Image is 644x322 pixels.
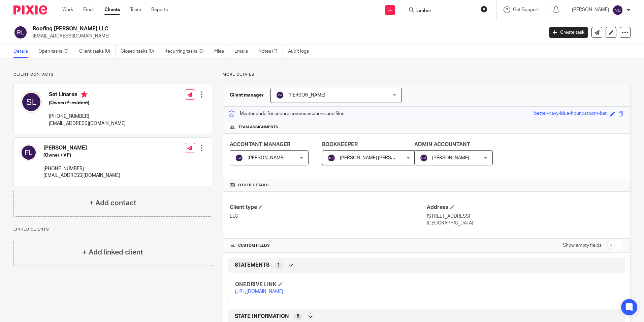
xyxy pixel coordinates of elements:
[258,45,283,58] a: Notes (1)
[83,247,143,258] h4: + Add linked client
[13,45,33,58] a: Details
[228,110,344,117] p: Master code for secure communications and files
[420,154,428,162] img: svg%3E
[238,183,269,188] span: Other details
[230,204,426,211] h4: Client type
[235,262,269,269] span: STATEMENTS
[13,25,28,39] img: svg%3E
[38,45,74,58] a: Open tasks (0)
[235,154,243,162] img: svg%3E
[214,45,229,58] a: Files
[43,172,120,179] p: [EMAIL_ADDRESS][DOMAIN_NAME]
[83,6,94,13] a: Email
[49,113,126,120] p: [PHONE_NUMBER]
[164,45,209,58] a: Recurring tasks (0)
[43,144,120,152] h4: [PERSON_NAME]
[563,242,602,249] label: Show empty fields
[230,213,426,220] p: LLC
[235,281,426,288] h4: ONEDRIVE LINK
[416,8,476,14] input: Search
[223,72,631,77] p: More details
[327,154,335,162] img: svg%3E
[230,142,290,147] span: ACCONTANT MANAGER
[572,6,609,13] p: [PERSON_NAME]
[230,243,426,248] h4: CUSTOM FIELDS
[49,120,126,127] p: [EMAIL_ADDRESS][DOMAIN_NAME]
[49,100,126,106] h5: (Owner/President)
[49,91,126,100] h4: Set Linares
[248,156,285,160] span: [PERSON_NAME]
[288,45,314,58] a: Audit logs
[513,7,539,12] span: Get Support
[33,33,539,39] p: [EMAIL_ADDRESS][DOMAIN_NAME]
[427,204,623,211] h4: Address
[427,220,623,226] p: [GEOGRAPHIC_DATA]
[234,45,253,58] a: Emails
[288,93,325,98] span: [PERSON_NAME]
[235,289,283,294] a: [URL][DOMAIN_NAME]
[277,262,280,269] span: 1
[62,6,73,13] a: Work
[340,156,415,160] span: [PERSON_NAME] [PERSON_NAME]
[549,27,588,38] a: Create task
[81,91,88,98] i: Primary
[238,125,278,130] span: Team assignments
[21,144,37,161] img: svg%3E
[13,227,212,232] p: Linked clients
[432,156,469,160] span: [PERSON_NAME]
[130,6,141,13] a: Team
[43,165,120,172] p: [PHONE_NUMBER]
[43,152,120,159] h5: (Owner / VP)
[322,142,358,147] span: BOOKKEEPER
[276,91,284,99] img: svg%3E
[612,5,623,16] img: svg%3E
[481,6,487,12] button: Clear
[89,198,136,208] h4: + Add contact
[33,25,438,32] h2: Roofing [PERSON_NAME] LLC
[13,72,212,77] p: Client contacts
[21,91,42,113] img: svg%3E
[104,6,120,13] a: Clients
[121,45,159,58] a: Closed tasks (0)
[79,45,116,58] a: Client tasks (0)
[534,110,607,118] div: better-navy-blue-houndstooth-bat
[297,313,299,320] span: 5
[235,313,289,320] span: STATE INFORMATION
[414,142,470,147] span: ADMIN ACCOUNTANT
[230,92,264,99] h3: Client manager
[151,6,168,13] a: Reports
[427,213,623,220] p: [STREET_ADDRESS]
[13,5,47,15] img: Pixie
